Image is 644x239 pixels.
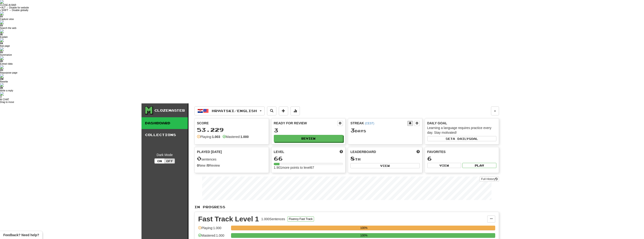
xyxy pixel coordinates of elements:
a: Dashboard [141,117,188,129]
span: Level [274,149,284,154]
div: 6 [427,156,497,161]
div: Playing: 1.000 [198,226,229,233]
strong: 0 [207,164,209,167]
span: Open feedback widget [3,233,39,237]
button: On [154,158,165,164]
strong: 1.000 [240,135,249,139]
div: Day s [350,127,420,133]
div: 1.901 more points to level 67 [274,165,343,170]
div: Daily Goal [427,121,497,125]
span: Leaderboard [350,149,376,154]
a: Full History [480,176,499,182]
div: th [350,156,420,162]
p: In Progress [194,205,499,209]
div: 100% [232,233,495,238]
button: Off [165,158,175,164]
button: More stats [291,106,300,115]
span: Score more points to level up [340,149,343,154]
button: Review [274,135,343,142]
button: Play [462,163,496,168]
span: 8 [350,155,355,162]
a: Collections [141,129,188,141]
div: Fast Track Level 1 [198,215,259,223]
button: View [427,163,461,168]
div: 100% [232,226,495,230]
span: Hrvatski / English [212,109,257,113]
div: Score [197,121,266,125]
div: Learning a language requires practice every day. Stay motivated! [427,125,497,135]
span: 0 [197,155,201,162]
span: 3 [350,127,355,133]
div: 3 [274,127,343,133]
span: Played [DATE] [197,149,222,154]
button: Seta dailygoal [427,136,497,141]
div: New / Review [197,163,266,168]
button: Add sentence to collection [279,106,288,115]
span: a daily [453,137,469,140]
button: View [350,163,420,168]
div: Dark Mode [145,153,184,157]
div: Streak [350,121,407,125]
button: Search sentences [267,106,276,115]
strong: 1.003 [212,135,220,139]
button: Hrvatski/English [194,106,265,115]
div: Clozemaster [154,108,185,113]
div: sentences [197,156,266,162]
div: Playing: [197,134,220,139]
a: (CEST) [365,122,374,125]
div: Mastered: [223,134,249,139]
div: 1.000 Sentences [261,217,285,221]
button: Fluency Fast Track [287,216,314,222]
strong: 0 [197,164,199,167]
div: Ready for Review [274,121,338,125]
div: 66 [274,156,343,161]
div: 53.229 [197,127,266,133]
span: This week in points, UTC [416,149,420,154]
div: Favorites [427,149,497,154]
